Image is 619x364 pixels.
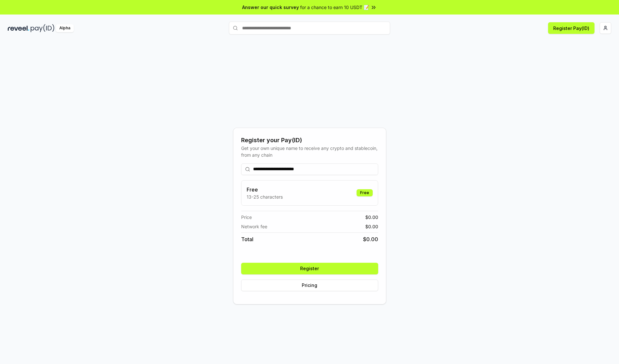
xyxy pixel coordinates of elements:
[242,4,299,11] span: Answer our quick survey
[363,235,378,243] span: $ 0.00
[548,22,594,34] button: Register Pay(ID)
[247,193,283,200] p: 13-25 characters
[241,280,378,291] button: Pricing
[247,186,283,193] h3: Free
[56,24,74,32] div: Alpha
[365,214,378,221] span: $ 0.00
[365,223,378,230] span: $ 0.00
[241,223,267,230] span: Network fee
[241,235,253,243] span: Total
[300,4,369,11] span: for a chance to earn 10 USDT 📝
[241,263,378,274] button: Register
[357,189,373,196] div: Free
[8,24,29,32] img: reveel_dark
[241,145,378,158] div: Get your own unique name to receive any crypto and stablecoin, from any chain
[241,214,252,221] span: Price
[241,136,378,145] div: Register your Pay(ID)
[31,24,54,32] img: pay_id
